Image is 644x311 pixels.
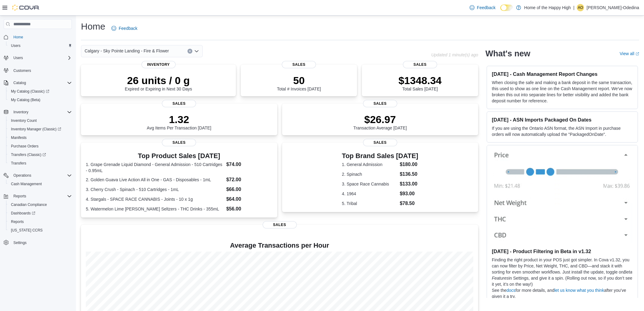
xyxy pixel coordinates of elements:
[282,61,316,68] span: Sales
[9,201,49,208] a: Canadian Compliance
[11,89,49,94] span: My Catalog (Classic)
[226,205,272,213] dd: $56.00
[142,61,176,68] span: Inventory
[11,43,20,48] span: Users
[400,180,418,188] dd: $133.00
[9,42,23,49] a: Users
[11,193,72,200] span: Reports
[11,108,72,116] span: Inventory
[353,113,407,125] p: $26.97
[9,134,29,141] a: Manifests
[86,177,224,183] dt: 2. Golden Guava Live Action All in One - GAS - Disposables - 1mL
[9,151,48,158] a: Transfers (Classic)
[524,4,571,11] p: Home of the Happy High
[398,74,442,91] div: Total Sales [DATE]
[11,34,26,41] a: Home
[11,161,26,166] span: Transfers
[9,125,64,133] a: Inventory Manager (Classic)
[1,192,74,200] button: Reports
[363,100,397,107] span: Sales
[500,5,513,11] input: Dark Mode
[342,161,397,168] dt: 1. General Admission
[81,20,105,33] h1: Home
[11,67,33,74] a: Customers
[11,211,35,216] span: Dashboards
[6,41,74,50] button: Users
[6,200,74,209] button: Canadian Compliance
[492,287,633,299] p: See the for more details, and after you’ve given it a try.
[147,113,211,130] div: Avg Items Per Transaction [DATE]
[13,35,23,40] span: Home
[11,97,40,102] span: My Catalog (Beta)
[398,74,442,87] p: $1348.34
[6,180,74,188] button: Cash Management
[492,80,633,104] p: When closing the safe and making a bank deposit in the same transaction, this used to show as one...
[9,180,44,188] a: Cash Management
[492,248,633,254] h3: [DATE] - Product Filtering in Beta in v1.32
[6,209,74,217] a: Dashboards
[11,135,26,140] span: Manifests
[226,196,272,203] dd: $64.00
[86,152,272,160] h3: Top Product Sales [DATE]
[11,108,31,116] button: Inventory
[9,218,72,225] span: Reports
[13,68,31,73] span: Customers
[485,49,530,58] h2: What's new
[13,194,26,199] span: Reports
[342,171,397,177] dt: 2. Spinach
[6,150,74,159] a: Transfers (Classic)
[11,54,25,62] button: Users
[13,110,28,115] span: Inventory
[125,74,192,91] div: Expired or Expiring in Next 30 Days
[9,218,26,225] a: Reports
[577,4,584,11] div: Ade Ola-Odedina
[554,288,604,293] a: let us know what you think
[1,171,74,180] button: Operations
[9,42,72,49] span: Users
[9,88,72,95] span: My Catalog (Classic)
[13,240,26,245] span: Settings
[277,74,321,91] div: Total # Invoices [DATE]
[9,210,72,217] span: Dashboards
[162,100,196,107] span: Sales
[6,226,74,235] button: [US_STATE] CCRS
[620,51,639,56] a: View allExternal link
[1,54,74,62] button: Users
[12,5,40,11] img: Cova
[9,227,45,234] a: [US_STATE] CCRS
[578,4,583,11] span: AO
[342,191,397,197] dt: 4. 1964
[119,25,137,31] span: Feedback
[6,125,74,133] a: Inventory Manager (Classic)
[85,47,169,55] span: Calgary - Sky Pointe Landing - Fire & Flower
[9,160,72,167] span: Transfers
[9,201,72,208] span: Canadian Compliance
[11,54,72,62] span: Users
[431,52,478,57] p: Updated 1 minute(s) ago
[1,66,74,75] button: Customers
[11,239,29,246] a: Settings
[11,172,72,179] span: Operations
[342,200,397,207] dt: 5. Tribal
[9,134,72,141] span: Manifests
[6,133,74,142] button: Manifests
[4,30,72,263] nav: Complex example
[226,186,272,193] dd: $66.00
[125,74,192,87] p: 26 units / 0 g
[9,125,72,133] span: Inventory Manager (Classic)
[9,143,72,150] span: Purchase Orders
[9,117,39,124] a: Inventory Count
[86,161,224,174] dt: 1. Grape Grenade Liquid Diamond - General Admission - 510 Cartridges - 0.95mL
[11,118,37,123] span: Inventory Count
[1,108,74,116] button: Inventory
[635,52,639,56] svg: External link
[162,139,196,146] span: Sales
[342,181,397,187] dt: 3. Space Race Cannabis
[11,219,24,224] span: Reports
[187,49,192,54] button: Clear input
[11,33,72,41] span: Home
[11,79,28,87] button: Catalog
[6,96,74,104] button: My Catalog (Beta)
[11,144,39,149] span: Purchase Orders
